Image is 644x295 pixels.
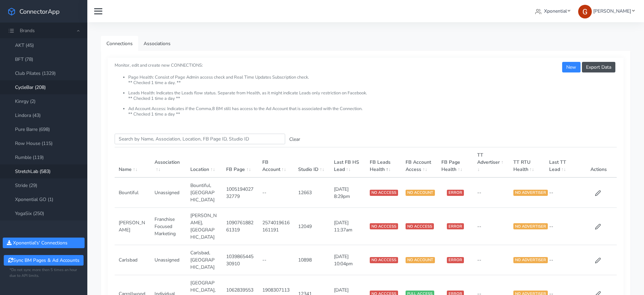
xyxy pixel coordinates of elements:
td: 103986544530910 [222,245,258,275]
a: [PERSON_NAME] [575,5,637,17]
small: *Do not sync more then 5 times an hour due to API limits. [10,267,78,279]
span: ERROR [447,223,464,229]
span: NO ADVERTISER [513,190,548,196]
a: Associations [138,36,176,51]
span: NO ACCCESS [406,223,434,229]
td: 2574019616161191 [258,208,294,245]
th: Actions [581,147,617,178]
th: FB Account Access [401,147,437,178]
a: Xponential [532,5,573,17]
span: NO ADVERTISER [513,257,548,263]
th: TT RTU Health [509,147,545,178]
td: -- [473,245,509,275]
td: [DATE] 11:37am [330,208,366,245]
th: TT Advertiser [473,147,509,178]
td: 12663 [294,177,330,208]
li: Ad Account Access: Indicates if the Comma,8 BM still has access to the Ad Account that is associa... [128,106,617,117]
button: Sync BM Pages & Ad Accounts [4,255,83,266]
th: FB Page Health [437,147,473,178]
td: -- [545,245,581,275]
th: FB Leads Health [366,147,401,178]
span: NO ACCOUNT [406,190,435,196]
td: [DATE] 8:29pm [330,177,366,208]
td: 100519402732779 [222,177,258,208]
th: Name [115,147,150,178]
td: -- [473,177,509,208]
th: Last TT Lead [545,147,581,178]
td: 109076188261319 [222,208,258,245]
button: Clear [285,134,304,145]
th: Location [186,147,222,178]
td: Bountiful [115,177,150,208]
input: enter text you want to search [115,134,285,144]
img: Greg Clemmons [578,5,592,18]
th: Association [150,147,186,178]
th: Studio ID [294,147,330,178]
button: Export Data [582,62,615,72]
td: 10898 [294,245,330,275]
span: ConnectorApp [19,7,60,16]
th: Last FB HS Lead [330,147,366,178]
td: -- [545,177,581,208]
th: FB Account [258,147,294,178]
li: Leads Health: Indicates the Leads flow status. Separate from Health, as it might indicate Leads o... [128,91,617,106]
span: Xponential [544,8,567,14]
span: ERROR [447,257,464,263]
td: -- [258,245,294,275]
span: NO ACCCESS [370,223,398,229]
td: Carlsbad,[GEOGRAPHIC_DATA] [186,245,222,275]
small: Monitor, edit and create new CONNECTIONS: [115,57,617,117]
td: -- [545,208,581,245]
td: [DATE] 10:04pm [330,245,366,275]
td: [PERSON_NAME],[GEOGRAPHIC_DATA] [186,208,222,245]
td: Unassigned [150,245,186,275]
button: New [562,62,580,72]
a: Connections [101,36,138,51]
td: Carlsbad [115,245,150,275]
td: Franchise Focused Marketing [150,208,186,245]
span: Brands [20,27,35,34]
td: -- [258,177,294,208]
span: NO ACCCESS [370,257,398,263]
li: Page Health: Consist of Page Admin access check and Real Time Updates Subscription check. ** Chec... [128,75,617,91]
button: Xponential's' Connections [3,238,85,248]
span: NO ACCCESS [370,190,398,196]
td: 12049 [294,208,330,245]
td: Bountiful,[GEOGRAPHIC_DATA] [186,177,222,208]
td: -- [473,208,509,245]
td: [PERSON_NAME] [115,208,150,245]
span: ERROR [447,190,464,196]
span: [PERSON_NAME] [593,8,631,14]
span: NO ADVERTISER [513,223,548,229]
th: FB Page [222,147,258,178]
td: Unassigned [150,177,186,208]
span: NO ACCOUNT [406,257,435,263]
